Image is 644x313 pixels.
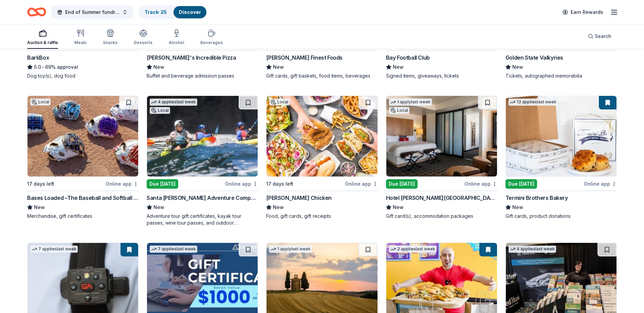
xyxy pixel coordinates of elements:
div: Gift card(s), accommodation packages [386,213,497,220]
button: Alcohol [169,26,184,49]
a: Image for Santa Barbara Adventure Company4 applieslast weekLocalDue [DATE]Online appSanta [PERSON... [147,96,258,226]
div: Food, gift cards, gift receipts [266,213,378,220]
a: Earn Rewards [558,6,607,18]
div: [PERSON_NAME] Finest Foods [266,54,343,62]
div: Online app [225,180,258,188]
a: Image for Hotel Valencia Santana Row1 applylast weekLocalDue [DATE]Online appHotel [PERSON_NAME][... [386,96,497,220]
div: Online app [106,180,139,188]
div: Due [DATE] [147,179,178,189]
span: Search [595,32,611,40]
div: Buffet and beverage admission passes [147,72,258,79]
a: Home [27,4,46,20]
img: Image for Hotel Valencia Santana Row [386,96,497,176]
div: Desserts [134,40,152,45]
div: Bay Football Club [386,54,430,62]
span: New [393,203,404,211]
div: 69% approval [27,63,139,71]
div: 7 applies last week [30,246,78,253]
div: Gift cards, product donations [505,213,617,220]
div: Adventure tour gift certificates, kayak tour passes, wine tour passes, and outdoor experience vou... [147,213,258,226]
button: End of Summer fundraiser [52,5,133,19]
div: 17 days left [266,180,293,188]
button: Meals [74,26,87,49]
div: [PERSON_NAME] Chicken [266,194,332,202]
div: 4 applies last week [150,99,197,106]
div: Auction & raffle [27,40,58,45]
button: Desserts [134,26,152,49]
button: Track· 25Discover [139,5,207,19]
span: 5.0 [34,63,41,71]
button: Beverages [200,26,223,49]
div: Due [DATE] [386,179,418,189]
div: Local [389,107,409,114]
div: Alcohol [169,40,184,45]
div: Dog toy(s), dog food [27,72,139,79]
div: Beverages [200,40,223,45]
div: 4 applies last week [509,246,556,253]
div: Local [30,99,51,105]
div: Hotel [PERSON_NAME][GEOGRAPHIC_DATA] [386,194,497,202]
div: [PERSON_NAME]'s Incredible Pizza [147,54,236,62]
button: Search [583,29,617,43]
div: Online app [584,180,617,188]
a: Track· 25 [145,9,167,15]
div: 2 applies last week [389,246,437,253]
div: Online app [345,180,378,188]
a: Image for Termini Brothers Bakery13 applieslast weekDue [DATE]Online appTermini Brothers BakeryNe... [505,96,617,220]
span: New [393,63,404,71]
span: • [42,64,44,70]
span: New [153,203,164,211]
div: Meals [74,40,87,45]
div: Santa [PERSON_NAME] Adventure Company [147,194,258,202]
a: Image for Bases Loaded –The Baseball and Softball SuperstoreLocal17 days leftOnline appBases Load... [27,96,139,220]
span: New [512,203,523,211]
div: Termini Brothers Bakery [505,194,568,202]
div: 1 apply last week [269,246,312,253]
div: Gift cards, gift baskets, food items, beverages [266,72,378,79]
span: New [273,63,284,71]
img: Image for Starbird Chicken [266,96,377,176]
a: Image for Starbird ChickenLocal17 days leftOnline app[PERSON_NAME] ChickenNewFood, gift cards, gi... [266,96,378,220]
div: Online app [464,180,497,188]
div: 13 applies last week [509,99,558,106]
div: Due [DATE] [505,179,537,189]
img: Image for Santa Barbara Adventure Company [147,96,258,176]
button: Auction & raffle [27,26,58,49]
div: BarkBox [27,54,49,62]
div: 7 applies last week [150,246,197,253]
span: New [153,63,164,71]
span: New [34,203,45,211]
div: Local [150,107,170,114]
span: New [512,63,523,71]
div: Tickets, autographed memorabilia [505,72,617,79]
div: Merchandise, gift certificates [27,213,139,220]
div: Local [269,99,290,105]
div: 1 apply last week [389,99,432,106]
div: Signed items, giveaways, tickets [386,72,497,79]
div: Bases Loaded –The Baseball and Softball Superstore [27,194,139,202]
a: Discover [179,9,201,15]
button: Snacks [103,26,117,49]
span: New [273,203,284,211]
img: Image for Termini Brothers Bakery [506,96,617,176]
img: Image for Bases Loaded –The Baseball and Softball Superstore [27,96,138,176]
div: 17 days left [27,180,54,188]
div: Golden State Valkyries [505,54,563,62]
span: End of Summer fundraiser [65,8,119,16]
div: Snacks [103,40,117,45]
